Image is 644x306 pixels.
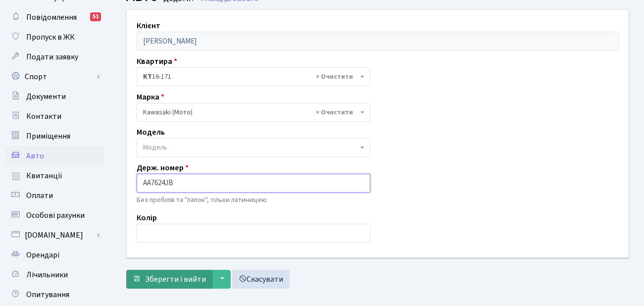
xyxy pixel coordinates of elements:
[316,107,353,117] span: Видалити всі елементи
[26,151,44,161] span: Авто
[137,103,370,122] span: Kawasaki (Мото)
[143,72,152,82] b: КТ
[137,212,157,224] label: Колір
[5,67,104,87] a: Спорт
[5,285,104,305] a: Опитування
[5,47,104,67] a: Подати заявку
[26,32,75,43] span: Пропуск в ЖК
[5,27,104,47] a: Пропуск в ЖК
[26,190,53,201] span: Оплати
[26,131,70,142] span: Приміщення
[316,72,353,82] span: Видалити всі елементи
[26,51,78,62] span: Подати заявку
[26,170,62,181] span: Квитанції
[26,111,61,122] span: Контакти
[5,166,104,186] a: Квитанції
[143,72,358,82] span: <b>КТ</b>&nbsp;&nbsp;&nbsp;&nbsp;16-171
[5,205,104,225] a: Особові рахунки
[26,210,85,221] span: Особові рахунки
[5,265,104,285] a: Лічильники
[26,250,59,260] span: Орендарі
[5,87,104,106] a: Документи
[26,12,77,23] span: Повідомлення
[5,245,104,265] a: Орендарі
[5,225,104,245] a: [DOMAIN_NAME]
[137,162,189,174] label: Держ. номер
[26,269,68,280] span: Лічильники
[143,143,167,153] span: Модель
[232,270,290,289] a: Скасувати
[137,195,370,205] p: Без пробілів та "лапок", тільки латиницею
[137,20,160,32] label: Клієнт
[137,67,370,86] span: <b>КТ</b>&nbsp;&nbsp;&nbsp;&nbsp;16-171
[5,126,104,146] a: Приміщення
[5,106,104,126] a: Контакти
[26,289,69,300] span: Опитування
[5,146,104,166] a: Авто
[137,55,177,67] label: Квартира
[26,91,66,102] span: Документи
[137,174,370,193] input: AA0001AA
[145,274,206,285] span: Зберегти і вийти
[90,12,101,21] div: 51
[143,107,358,117] span: Kawasaki (Мото)
[137,126,165,138] label: Модель
[126,270,212,289] button: Зберегти і вийти
[5,7,104,27] a: Повідомлення51
[5,186,104,205] a: Оплати
[137,91,164,103] label: Марка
